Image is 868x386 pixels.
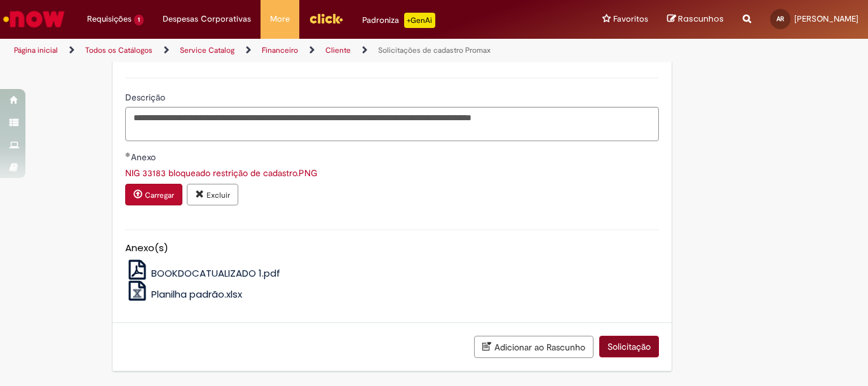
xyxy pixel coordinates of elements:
[163,13,251,25] span: Despesas Corporativas
[474,336,593,358] button: Adicionar ao Rascunho
[125,92,168,103] span: Descrição
[151,266,280,280] span: BOOKDOCATUALIZADO 1.pdf
[325,45,351,55] a: Cliente
[125,287,243,301] a: Planilha padrão.xlsx
[145,190,174,200] small: Carregar
[1,6,67,32] img: ServiceNow
[794,13,858,24] span: [PERSON_NAME]
[125,167,317,179] a: Download de NIG 33183 bloqueado restrição de cadastro.PNG
[404,13,435,28] p: +GenAi
[87,13,132,25] span: Requisições
[187,184,238,205] button: Excluir anexo NIG 33183 bloqueado restrição de cadastro.PNG
[207,190,230,200] small: Excluir
[125,152,131,157] span: Obrigatório Preenchido
[151,287,242,301] span: Planilha padrão.xlsx
[125,266,281,280] a: BOOKDOCATUALIZADO 1.pdf
[125,107,659,141] textarea: Descrição
[262,45,298,55] a: Financeiro
[125,184,182,205] button: Carregar anexo de Anexo Required
[125,243,659,254] h5: Anexo(s)
[14,45,58,55] a: Página inicial
[613,13,648,25] span: Favoritos
[599,336,659,357] button: Solicitação
[131,151,158,163] span: Anexo
[362,13,435,28] div: Padroniza
[678,13,724,25] span: Rascunhos
[180,45,234,55] a: Service Catalog
[10,39,569,62] ul: Trilhas de página
[270,13,290,25] span: More
[667,13,724,25] a: Rascunhos
[776,15,784,23] span: AR
[85,45,153,55] a: Todos os Catálogos
[134,15,144,25] span: 1
[309,9,343,28] img: click_logo_yellow_360x200.png
[378,45,491,55] a: Solicitações de cadastro Promax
